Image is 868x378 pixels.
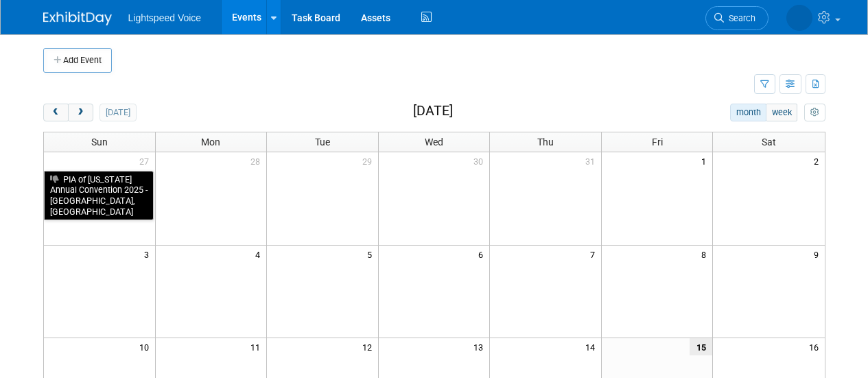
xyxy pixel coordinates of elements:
img: Alexis Snowbarger [786,5,812,31]
button: myCustomButton [804,104,825,121]
span: 5 [366,246,378,263]
span: 1 [700,152,712,169]
span: 7 [589,246,601,263]
span: 6 [477,246,489,263]
span: 14 [584,338,601,355]
img: ExhibitDay [43,12,112,25]
span: Sun [91,137,108,147]
span: 11 [249,338,266,355]
a: Search [705,6,769,30]
span: 28 [249,152,266,169]
span: Mon [201,137,220,147]
span: Tue [315,137,330,147]
span: 12 [361,338,378,355]
span: Thu [537,137,554,147]
button: prev [43,104,69,121]
span: Search [724,13,755,23]
span: 2 [812,152,825,169]
span: 13 [472,338,489,355]
button: week [766,104,797,121]
span: Lightspeed Voice [128,12,202,23]
span: Sat [762,137,776,147]
span: 3 [143,246,155,263]
span: 16 [808,338,825,355]
button: Add Event [43,48,112,73]
span: 8 [700,246,712,263]
span: 10 [138,338,155,355]
button: next [68,104,93,121]
span: 4 [254,246,266,263]
h2: [DATE] [413,104,453,119]
button: month [730,104,766,121]
a: PIA of [US_STATE] Annual Convention 2025 - [GEOGRAPHIC_DATA], [GEOGRAPHIC_DATA] [44,171,154,221]
span: 27 [138,152,155,169]
span: Fri [652,137,663,147]
button: [DATE] [99,104,136,121]
span: 9 [812,246,825,263]
span: 15 [690,338,712,355]
span: 31 [584,152,601,169]
span: Wed [425,137,443,147]
span: 30 [472,152,489,169]
i: Personalize Calendar [810,108,819,117]
span: 29 [361,152,378,169]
